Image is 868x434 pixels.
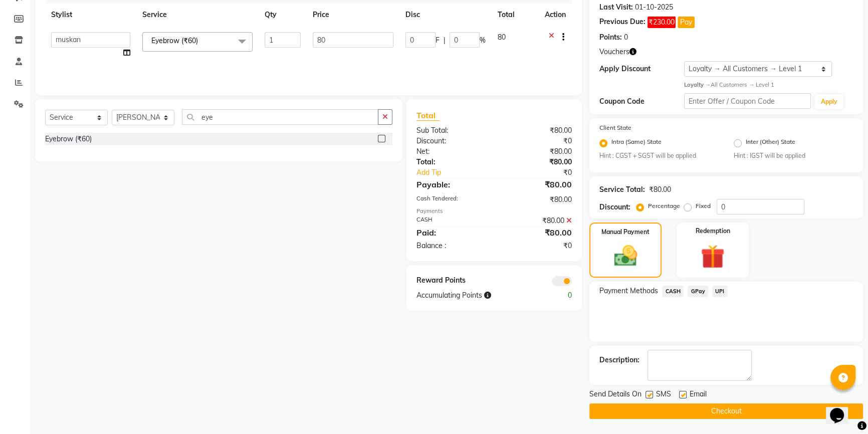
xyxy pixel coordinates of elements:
small: Hint : IGST will be applied [734,151,853,160]
div: Sub Total: [409,125,494,136]
input: Search or Scan [182,109,378,125]
span: CASH [662,286,684,297]
small: Hint : CGST + SGST will be applied [599,151,719,160]
div: All Customers → Level 1 [684,81,853,89]
div: 0 [537,290,579,301]
label: Percentage [648,201,680,210]
th: Qty [259,4,307,26]
div: Description: [599,355,639,365]
div: Net: [409,146,494,157]
span: Vouchers [599,47,629,57]
th: Stylist [45,4,136,26]
span: F [436,35,440,46]
span: GPay [688,286,708,297]
button: Apply [815,94,843,109]
div: ₹80.00 [494,157,579,167]
th: Action [539,4,572,26]
div: ₹80.00 [494,146,579,157]
div: ₹0 [494,136,579,146]
div: ₹80.00 [494,227,579,239]
span: | [444,35,446,46]
div: Payments [416,207,572,215]
div: Previous Due: [599,17,645,28]
th: Total [492,4,539,26]
th: Disc [399,4,492,26]
label: Redemption [696,227,730,236]
a: x [198,36,202,45]
span: Total [416,110,440,121]
span: Eyebrow (₹60) [151,36,198,45]
div: Paid: [409,227,494,239]
span: % [480,35,486,46]
div: Cash Tendered: [409,194,494,205]
div: ₹80.00 [494,178,579,190]
label: Inter (Other) State [746,137,795,149]
span: 80 [498,33,506,42]
div: ₹80.00 [494,215,579,226]
div: Reward Points [409,275,494,286]
a: Add Tip [409,167,509,178]
span: Send Details On [589,389,641,401]
div: ₹80.00 [649,184,671,195]
span: Email [690,389,707,401]
div: Accumulating Points [409,290,537,301]
div: Discount: [409,136,494,146]
div: Payable: [409,178,494,190]
div: CASH [409,215,494,226]
span: UPI [712,286,728,297]
div: Points: [599,32,622,43]
div: Discount: [599,202,630,212]
div: 01-10-2025 [635,2,673,13]
span: Payment Methods [599,286,658,296]
th: Price [307,4,399,26]
div: Balance : [409,241,494,251]
input: Enter Offer / Coupon Code [684,93,811,109]
div: ₹0 [508,167,579,178]
img: _cash.svg [607,243,644,269]
label: Client State [599,123,631,132]
label: Fixed [696,201,711,210]
button: Pay [678,17,695,28]
div: Last Visit: [599,2,633,13]
div: ₹80.00 [494,125,579,136]
div: Coupon Code [599,96,684,107]
div: Apply Discount [599,64,684,74]
div: ₹80.00 [494,194,579,205]
div: Total: [409,157,494,167]
iframe: chat widget [826,394,858,424]
label: Intra (Same) State [611,137,662,149]
label: Manual Payment [601,228,649,237]
div: Eyebrow (₹60) [45,134,92,144]
div: 0 [624,32,628,43]
th: Service [136,4,259,26]
span: ₹230.00 [647,17,676,28]
div: Service Total: [599,184,645,195]
strong: Loyalty → [684,81,711,88]
div: ₹0 [494,241,579,251]
button: Checkout [589,403,863,419]
img: _gift.svg [693,242,732,272]
span: SMS [656,389,671,401]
